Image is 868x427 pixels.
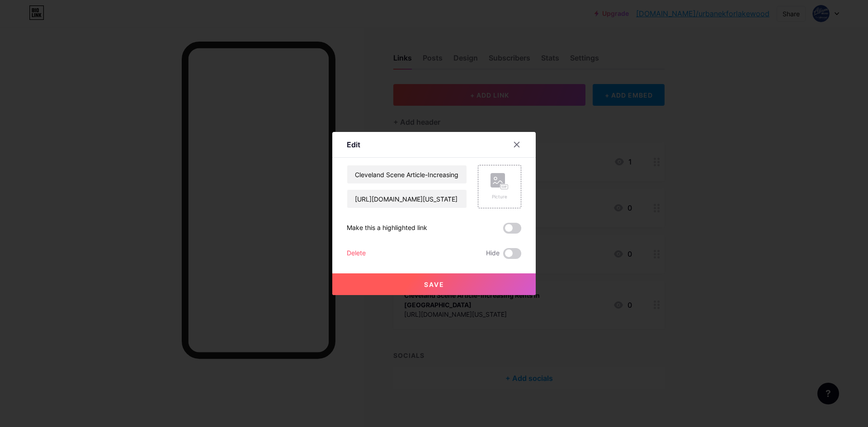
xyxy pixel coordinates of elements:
div: Edit [347,139,360,150]
div: Make this a highlighted link [347,223,427,234]
span: Save [424,281,444,288]
button: Save [332,273,536,295]
input: Title [347,165,467,183]
span: Hide [486,248,500,259]
input: URL [347,190,467,208]
div: Delete [347,248,366,259]
div: Picture [491,193,509,200]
